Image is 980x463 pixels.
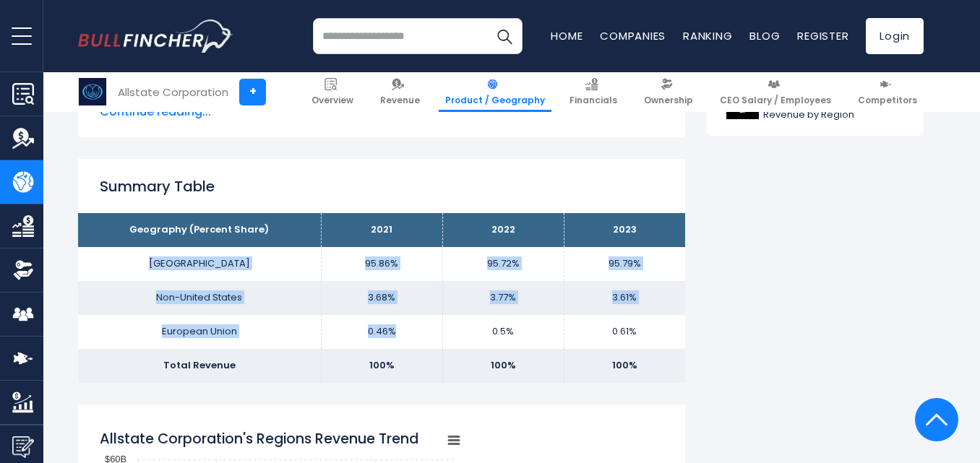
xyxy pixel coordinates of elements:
[851,72,924,112] a: Competitors
[713,72,838,112] a: CEO Salary / Employees
[311,95,353,106] span: Overview
[380,95,420,106] span: Revenue
[78,247,321,281] td: [GEOGRAPHIC_DATA]
[12,259,34,281] img: Ownership
[439,72,551,112] a: Product / Geography
[600,28,666,43] a: Companies
[78,281,321,315] td: Non-United States
[486,18,523,54] button: Search
[442,349,564,383] td: 100%
[564,213,685,247] th: 2023
[442,315,564,349] td: 0.5%
[858,95,917,106] span: Competitors
[78,349,321,383] td: Total Revenue
[563,72,624,112] a: Financials
[374,72,426,112] a: Revenue
[442,281,564,315] td: 3.77%
[79,78,106,105] img: ALL logo
[118,84,228,100] div: Allstate Corporation
[564,281,685,315] td: 3.61%
[321,213,442,247] th: 2021
[78,315,321,349] td: European Union
[569,95,617,106] span: Financials
[551,28,583,43] a: Home
[442,247,564,281] td: 95.72%
[564,315,685,349] td: 0.61%
[749,28,780,43] a: Blog
[321,315,442,349] td: 0.46%
[637,72,700,112] a: Ownership
[239,79,266,105] a: +
[720,95,831,106] span: CEO Salary / Employees
[445,95,545,106] span: Product / Geography
[321,281,442,315] td: 3.68%
[866,18,924,54] a: Login
[644,95,693,106] span: Ownership
[78,20,233,53] img: bullfincher logo
[100,103,663,121] span: Continue reading...
[442,213,564,247] th: 2022
[78,20,233,53] a: Go to homepage
[100,176,663,197] h2: Summary Table
[797,28,848,43] a: Register
[683,28,732,43] a: Ranking
[78,213,321,247] th: Geography (Percent Share)
[100,428,418,448] tspan: Allstate Corporation's Regions Revenue Trend
[564,247,685,281] td: 95.79%
[321,349,442,383] td: 100%
[321,247,442,281] td: 95.86%
[564,349,685,383] td: 100%
[305,72,360,112] a: Overview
